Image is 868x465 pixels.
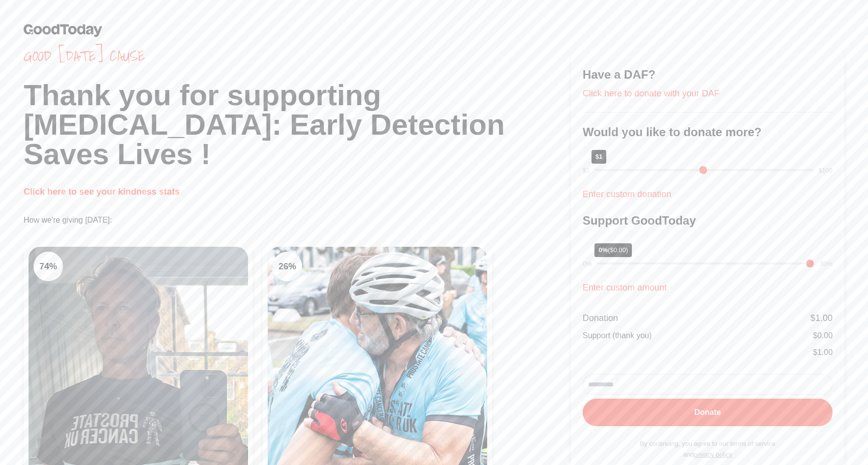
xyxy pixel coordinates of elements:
[583,259,592,269] div: 0%
[33,252,63,281] div: 74 %
[583,124,833,140] h3: Would you like to donate more?
[583,330,652,342] div: Support (thank you)
[24,24,102,37] img: GoodToday
[24,214,571,226] p: How we're giving [DATE]:
[24,187,180,197] a: Click here to see your kindness stats
[817,331,833,340] span: 0.00
[583,399,833,426] button: Donate
[583,213,833,229] h3: Support GoodToday
[818,166,833,175] div: $100
[583,311,618,325] div: Donation
[694,451,732,458] a: privacy policy
[813,347,833,358] div: $
[583,189,671,199] a: Enter custom donation
[815,313,833,323] span: 1.00
[608,246,628,254] span: ($0.00)
[583,67,833,83] h3: Have a DAF?
[583,166,589,175] div: $1
[273,252,302,281] div: 26 %
[810,311,833,325] div: $
[591,150,606,164] div: $1
[583,88,719,98] a: Click here to donate with your DAF
[24,81,571,169] h1: Thank you for supporting [MEDICAL_DATA]: Early Detection Saves Lives !
[594,243,632,257] div: 0%
[817,348,833,356] span: 1.00
[583,283,667,292] a: Enter custom amount
[24,47,571,65] span: Good [DATE] cause
[583,438,833,460] p: By continuing, you agree to our terms of service and
[820,259,833,269] div: 30%
[813,330,833,342] div: $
